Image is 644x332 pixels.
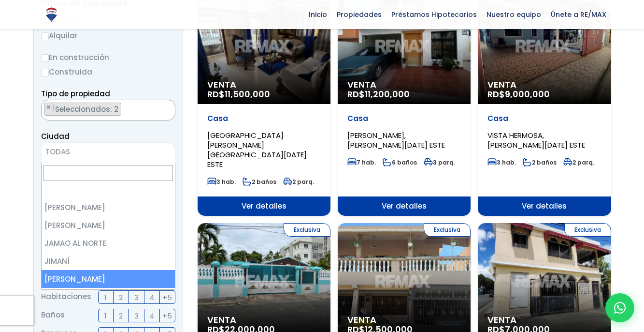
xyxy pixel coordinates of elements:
label: Construida [41,66,175,78]
span: TODAS [42,145,175,159]
span: 1 [104,291,107,303]
span: 3 hab. [487,158,516,166]
span: 2 parq. [283,178,314,186]
span: 7 hab. [347,158,376,166]
span: TODAS [41,142,175,163]
span: Ver detalles [478,196,611,216]
span: Venta [207,80,321,90]
span: Exclusiva [564,223,611,237]
img: Logo de REMAX [43,6,60,23]
span: Préstamos Hipotecarios [386,7,482,22]
p: Casa [347,114,461,123]
span: × [165,103,170,112]
span: Baños [41,309,65,322]
span: 11,500,000 [225,88,270,100]
label: Alquilar [41,30,175,42]
span: 3 [134,310,139,322]
span: 4 [149,310,154,322]
span: Ver detalles [198,196,330,216]
input: Construida [41,69,49,76]
span: 2 parq. [563,158,594,166]
span: Nuestro equipo [482,7,546,22]
span: × [46,103,51,112]
li: [PERSON_NAME] [42,216,175,234]
textarea: Search [42,100,47,121]
span: 2 baños [523,158,557,166]
span: Exclusiva [284,223,330,237]
span: 1 [104,310,107,322]
span: Inicio [304,7,332,22]
span: +5 [162,310,172,322]
span: RD$ [487,88,550,100]
button: Remove item [44,103,54,112]
li: [PERSON_NAME] [42,270,175,288]
span: 2 [119,310,123,322]
span: Ver detalles [338,196,471,216]
span: 2 [119,291,123,303]
span: Propiedades [332,7,386,22]
span: VISTA HERMOSA, [PERSON_NAME][DATE] ESTE [487,130,585,150]
span: TODAS [45,147,70,157]
span: 3 [134,291,139,303]
span: Venta [487,80,601,90]
span: 6 baños [383,158,417,166]
p: Casa [487,114,601,123]
label: En construcción [41,51,175,63]
span: 2 baños [243,178,276,186]
button: Remove all items [164,103,170,112]
li: JIMANÍ [42,252,175,270]
span: +5 [162,291,172,303]
span: 4 [149,291,154,303]
li: CASA [44,103,121,116]
span: [GEOGRAPHIC_DATA][PERSON_NAME][GEOGRAPHIC_DATA][DATE] ESTE [207,130,307,169]
span: Venta [207,315,321,325]
span: [PERSON_NAME], [PERSON_NAME][DATE] ESTE [347,130,445,150]
input: Search [43,165,173,181]
span: RD$ [207,88,270,100]
span: Venta [487,315,601,325]
li: LA DESCUBIERTA [42,288,175,306]
span: 9,000,000 [505,88,550,100]
input: En construcción [41,54,49,62]
span: Tipo de propiedad [41,89,110,99]
input: Alquilar [41,32,49,40]
li: JAMAO AL NORTE [42,234,175,252]
span: 3 hab. [207,178,236,186]
span: Habitaciones [41,290,91,304]
span: Venta [347,80,461,90]
span: Exclusiva [424,223,471,237]
span: 3 parq. [424,158,455,166]
span: 11,200,000 [365,88,410,100]
p: Casa [207,114,321,123]
span: Únete a RE/MAX [546,7,611,22]
li: [PERSON_NAME] [42,198,175,216]
span: Ciudad [41,131,70,141]
span: Venta [347,315,461,325]
span: RD$ [347,88,410,100]
span: Seleccionados: 2 [54,104,121,114]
